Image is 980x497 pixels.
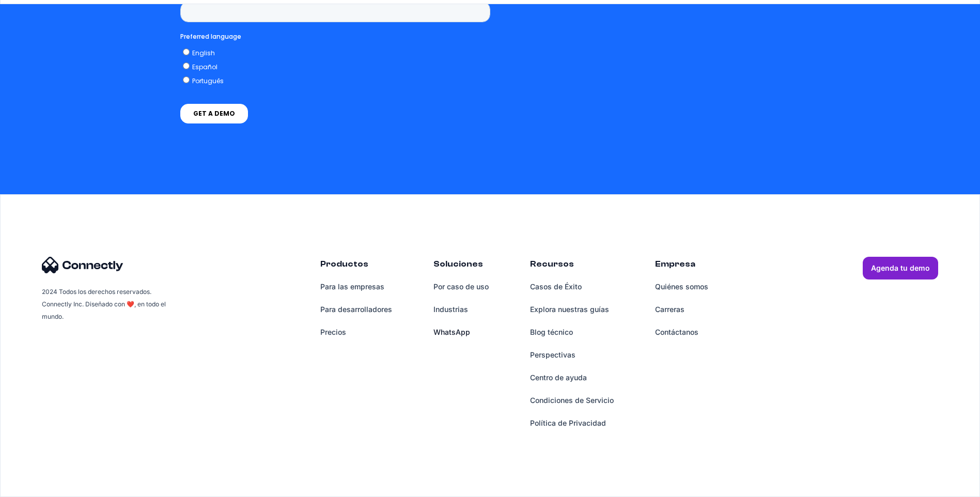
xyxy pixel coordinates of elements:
a: Para las empresas [320,275,392,298]
a: Centro de ayuda [530,366,614,389]
a: WhatsApp [433,321,489,344]
a: Industrias [433,298,489,321]
a: Para desarrolladores [320,298,392,321]
a: Política de Privacidad [530,412,614,434]
a: Por caso de uso [433,275,489,298]
a: Quiénes somos [655,275,708,298]
div: 2024 Todos los derechos reservados. Connectly Inc. Diseñado con ❤️, en todo el mundo. [42,286,166,323]
a: Agenda tu demo [863,257,938,279]
div: Empresa [655,257,708,275]
a: Carreras [655,298,708,321]
a: Condiciones de Servicio [530,389,614,412]
div: Recursos [530,257,614,275]
ul: Language list [21,479,62,493]
aside: Language selected: Español [10,479,62,493]
div: Productos [320,257,392,275]
a: Casos de Éxito [530,275,614,298]
img: Logotipo de Connectly [42,257,123,273]
a: Explora nuestras guías [530,298,614,321]
a: Contáctanos [655,321,708,344]
a: Precios [320,321,392,344]
a: Perspectivas [530,344,614,366]
div: Soluciones [433,257,489,275]
a: Blog técnico [530,321,614,344]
